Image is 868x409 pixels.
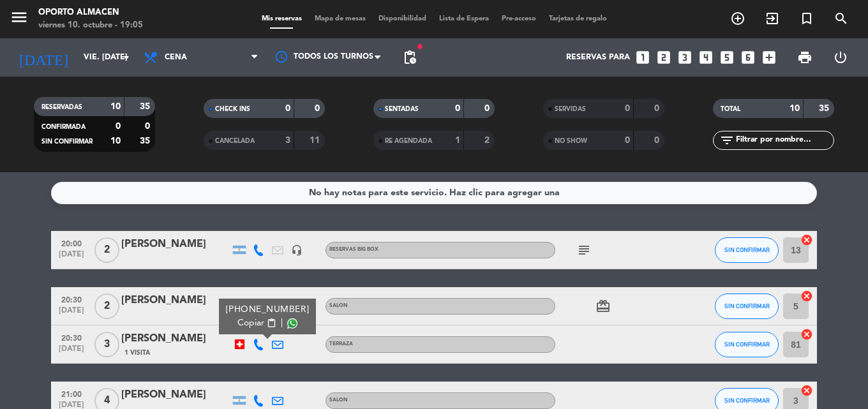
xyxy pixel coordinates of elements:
[724,302,770,309] span: SIN CONFIRMAR
[38,19,143,32] div: viernes 10. octubre - 19:05
[110,137,121,145] strong: 10
[110,102,121,111] strong: 10
[56,386,87,401] span: 21:00
[735,133,834,147] input: Filtrar por nombre...
[215,106,250,112] span: CHECK INS
[455,136,460,145] strong: 1
[41,124,86,130] span: CONFIRMADA
[56,306,87,321] span: [DATE]
[797,50,812,65] span: print
[267,318,276,328] span: content_paste
[255,15,308,22] span: Mis reservas
[416,43,424,50] span: fiber_manual_record
[799,11,814,26] i: turned_in_not
[94,294,119,319] span: 2
[56,235,87,250] span: 20:00
[215,138,255,144] span: CANCELADA
[372,15,433,22] span: Disponibilidad
[433,15,495,22] span: Lista de Espera
[310,136,322,145] strong: 11
[56,330,87,345] span: 20:30
[698,49,714,66] i: looks_4
[719,49,735,66] i: looks_5
[41,104,82,110] span: RESERVADAS
[94,237,119,263] span: 2
[576,242,592,258] i: subject
[789,104,800,113] strong: 10
[833,50,848,65] i: power_settings_new
[455,104,460,113] strong: 0
[634,49,651,66] i: looks_one
[315,104,322,113] strong: 0
[542,15,613,22] span: Tarjetas de regalo
[484,104,492,113] strong: 0
[566,53,630,62] span: Reservas para
[121,236,230,253] div: [PERSON_NAME]
[329,247,378,252] span: RESERVAS BIG BOX
[285,136,290,145] strong: 3
[625,104,630,113] strong: 0
[121,292,230,309] div: [PERSON_NAME]
[484,136,492,145] strong: 2
[140,137,153,145] strong: 35
[94,332,119,357] span: 3
[165,53,187,62] span: Cena
[402,50,417,65] span: pending_actions
[329,341,353,346] span: TERRAZA
[800,234,813,246] i: cancel
[121,331,230,347] div: [PERSON_NAME]
[800,384,813,397] i: cancel
[765,11,780,26] i: exit_to_app
[226,303,310,316] div: [PHONE_NUMBER]
[140,102,153,111] strong: 35
[38,6,143,19] div: Oporto Almacen
[715,237,779,263] button: SIN CONFIRMAR
[595,299,611,314] i: card_giftcard
[56,345,87,359] span: [DATE]
[740,49,756,66] i: looks_6
[677,49,693,66] i: looks_3
[724,246,770,253] span: SIN CONFIRMAR
[555,106,586,112] span: SERVIDAS
[761,49,777,66] i: add_box
[385,106,419,112] span: SENTADAS
[329,303,348,308] span: SALON
[385,138,432,144] span: RE AGENDADA
[56,250,87,265] span: [DATE]
[237,316,276,330] button: Copiarcontent_paste
[625,136,630,145] strong: 0
[285,104,290,113] strong: 0
[834,11,849,26] i: search
[237,316,264,330] span: Copiar
[124,348,150,358] span: 1 Visita
[800,290,813,302] i: cancel
[715,332,779,357] button: SIN CONFIRMAR
[281,316,283,330] span: |
[309,186,560,200] div: No hay notas para este servicio. Haz clic para agregar una
[41,138,93,145] span: SIN CONFIRMAR
[654,136,662,145] strong: 0
[719,133,735,148] i: filter_list
[291,244,303,256] i: headset_mic
[555,138,587,144] span: NO SHOW
[495,15,542,22] span: Pre-acceso
[329,398,348,403] span: SALON
[715,294,779,319] button: SIN CONFIRMAR
[116,122,121,131] strong: 0
[119,50,134,65] i: arrow_drop_down
[819,104,832,113] strong: 35
[10,43,77,71] i: [DATE]
[654,104,662,113] strong: 0
[721,106,740,112] span: TOTAL
[655,49,672,66] i: looks_two
[724,397,770,404] span: SIN CONFIRMAR
[730,11,745,26] i: add_circle_outline
[724,341,770,348] span: SIN CONFIRMAR
[145,122,153,131] strong: 0
[10,8,29,31] button: menu
[121,387,230,403] div: [PERSON_NAME]
[823,38,858,77] div: LOG OUT
[800,328,813,341] i: cancel
[56,292,87,306] span: 20:30
[308,15,372,22] span: Mapa de mesas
